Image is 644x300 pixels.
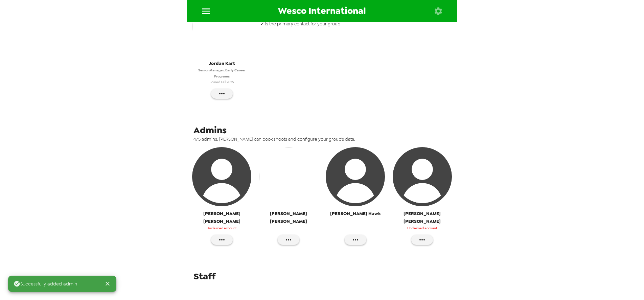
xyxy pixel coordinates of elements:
span: Wesco International [278,6,366,16]
span: Unclaimed account [207,225,237,231]
button: [PERSON_NAME] [PERSON_NAME]Unclaimed account [190,147,254,235]
span: Successfully added admin [14,280,77,287]
button: Close [101,278,114,290]
span: 4/5 admins. [PERSON_NAME] can book shoots and configure your group’s data. [193,136,456,142]
button: [PERSON_NAME] Hawk [326,147,385,221]
span: [PERSON_NAME] [PERSON_NAME] [391,210,454,226]
span: Joined Fall 2025 [210,79,234,85]
button: [PERSON_NAME] [PERSON_NAME] [257,147,321,229]
span: [PERSON_NAME] [PERSON_NAME] [257,210,321,226]
span: [PERSON_NAME] Hawk [330,210,381,217]
button: [PERSON_NAME] [PERSON_NAME]Unclaimed account [391,147,454,235]
span: Admins [193,124,227,136]
span: Unclaimed account [407,225,437,231]
span: [PERSON_NAME] [PERSON_NAME] [190,210,254,226]
span: Jordan Kart [209,60,235,67]
span: ✓ Is the primary contact for your group [260,21,451,27]
span: Staff [193,270,215,282]
span: Senior Manager, Early Career Programs [190,67,254,79]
